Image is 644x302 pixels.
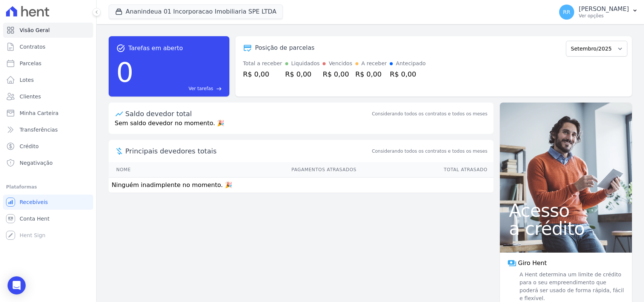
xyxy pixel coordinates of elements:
[6,182,90,192] div: Plataformas
[361,60,387,67] div: A receber
[20,43,45,51] span: Contratos
[20,215,49,222] span: Conta Hent
[355,69,387,79] div: R$ 0,00
[579,5,629,13] p: [PERSON_NAME]
[285,69,320,79] div: R$ 0,00
[3,139,93,154] a: Crédito
[128,44,183,53] span: Tarefas em aberto
[372,110,487,117] div: Considerando todos os contratos e todos os meses
[3,195,93,210] a: Recebíveis
[20,109,58,117] span: Minha Carteira
[109,5,283,19] button: Ananindeua 01 Incorporacao Imobiliaria SPE LTDA
[357,162,493,178] th: Total Atrasado
[20,198,48,206] span: Recebíveis
[509,201,623,219] span: Acesso
[125,109,370,119] div: Saldo devedor total
[563,9,570,15] span: RR
[390,69,426,79] div: R$ 0,00
[3,23,93,38] a: Visão Geral
[20,159,53,167] span: Negativação
[3,56,93,71] a: Parcelas
[3,89,93,104] a: Clientes
[518,259,547,268] span: Giro Hent
[509,219,623,238] span: a crédito
[553,2,644,23] button: RR [PERSON_NAME] Ver opções
[8,276,26,294] div: Open Intercom Messenger
[20,93,41,100] span: Clientes
[243,60,282,67] div: Total a receber
[3,211,93,226] a: Conta Hent
[243,69,282,79] div: R$ 0,00
[109,119,493,134] p: Sem saldo devedor no momento. 🎉
[3,72,93,87] a: Lotes
[396,60,426,67] div: Antecipado
[3,155,93,170] a: Negativação
[323,69,352,79] div: R$ 0,00
[372,148,487,155] span: Considerando todos os contratos e todos os meses
[20,76,34,84] span: Lotes
[109,162,177,178] th: Nome
[109,178,493,193] td: Ninguém inadimplente no momento. 🎉
[189,85,213,92] span: Ver tarefas
[20,60,41,67] span: Parcelas
[216,86,222,92] span: east
[20,126,58,133] span: Transferências
[3,122,93,137] a: Transferências
[291,60,320,67] div: Liquidados
[116,44,125,53] span: task_alt
[177,162,357,178] th: Pagamentos Atrasados
[137,85,222,92] a: Ver tarefas east
[125,146,370,156] span: Principais devedores totais
[3,106,93,121] a: Minha Carteira
[20,143,39,150] span: Crédito
[255,43,315,52] div: Posição de parcelas
[20,26,50,34] span: Visão Geral
[579,13,629,19] p: Ver opções
[116,53,134,92] div: 0
[3,39,93,54] a: Contratos
[329,60,352,67] div: Vencidos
